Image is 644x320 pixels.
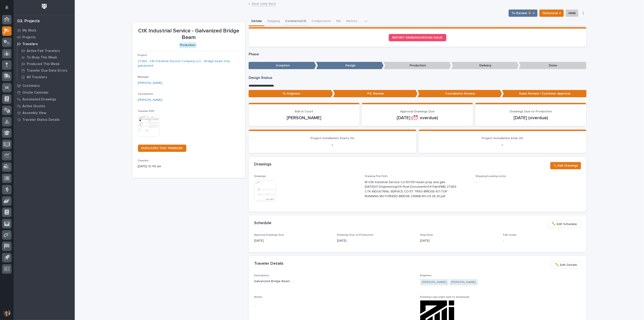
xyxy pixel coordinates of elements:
[249,76,586,80] p: Design Status
[389,34,446,41] a: REPORT DRAWING/DESIGN ISSUE
[367,115,468,121] p: [DATE] (⏰ overdue)
[344,17,360,26] button: Metrics
[22,104,45,108] p: Active Quotes
[249,90,333,97] p: To Engineer
[14,82,75,89] a: Customers
[254,279,415,284] p: Galvanized Bridge Beam
[502,90,586,97] p: Sales Review / Customer Approval
[138,81,163,85] a: [PERSON_NAME]
[14,109,75,116] a: Assembly View
[27,49,60,53] p: Active Fab Travelers
[138,28,240,41] p: CtK Industrial Service - Galvanized Bridge Beam
[254,175,266,178] span: Drawings
[14,103,75,109] a: Active Quotes
[22,42,38,46] p: Travelers
[14,41,75,47] a: Travelers
[424,142,581,148] p: -
[22,97,56,102] p: Automated Drawings
[17,48,75,54] a: Active Fab Travelers
[17,54,75,61] a: To Shop This Week
[254,162,272,167] h2: Drawings
[254,115,354,121] p: [PERSON_NAME]
[333,90,418,97] p: P.E. Review
[392,36,443,39] span: REPORT DRAWING/DESIGN ISSUE
[249,62,316,69] p: Inception
[555,262,577,268] span: ✏️ Edit Details
[282,17,309,26] button: Comments (13)
[17,67,75,74] a: Traveler Due Date Errors
[179,42,197,48] div: Production
[400,110,435,113] span: Approval Drawings Due
[27,69,67,73] p: Traveler Due Date Errors
[553,163,578,168] span: ✏️ Edit Drawings
[542,10,561,16] span: Outsource ↑
[17,61,75,67] a: Produced This Week
[14,34,75,41] a: Projects
[17,19,40,24] div: 02. Projects
[503,238,581,243] p: -
[519,62,586,69] p: Done
[138,164,240,169] p: [DATE] 10:49 am
[337,234,374,236] span: Drawings Due to Production
[14,96,75,103] a: Automated Drawings
[27,56,57,60] p: To Shop This Week
[254,238,332,243] p: [DATE]
[254,261,284,266] h2: Traveler Details
[2,3,12,12] button: Notifications
[509,10,538,17] button: To Review 👨‍🏭 →
[142,147,183,150] span: DUPLICATE THIS TRAVELER
[22,91,49,95] p: Onsite Calendar
[384,62,451,69] p: Production
[254,142,411,148] p: -
[14,116,75,123] a: Traveler Status Details
[22,29,36,33] p: My Work
[254,221,272,226] h2: Schedule
[138,110,155,113] span: Traveler PDF
[295,110,313,113] span: Ball In Court
[138,98,163,102] a: [PERSON_NAME]
[311,137,354,140] span: Project Installation Starts On
[14,89,75,96] a: Onsite Calendar
[420,296,470,298] span: Drawing Logo (right-click to download)
[420,234,433,236] span: Ship Date
[552,261,581,269] button: ✏️ Edit Details
[365,180,459,199] p: M:\CtK Industrial Service Co\137051 beam prep and galv [DATE]\01 Engineering\09 Final Documents\0...
[22,111,46,115] p: Assembly View
[138,145,186,152] a: DUPLICATE THIS TRAVELER
[252,1,276,6] a: Back toMy Work
[451,280,476,285] a: [PERSON_NAME]
[309,17,334,26] button: Components
[22,35,36,39] p: Projects
[138,54,147,57] span: Project
[138,93,154,95] span: Coordinator
[548,221,581,228] button: ✏️ Edit Schedule
[249,52,586,56] p: Phase
[254,234,284,236] span: Approval Drawings Due
[17,74,75,80] a: All Travelers
[2,308,12,318] button: users-avatar
[337,238,415,243] p: [DATE]
[512,10,535,16] span: To Review 👨‍🏭 →
[510,110,552,113] span: Drawings Due to Production
[22,84,40,88] p: Customers
[264,17,282,26] button: Shipping
[6,5,12,13] div: Notifications
[420,238,498,243] p: [DATE]
[254,274,269,277] span: Description
[422,280,447,285] a: [PERSON_NAME]
[503,234,517,236] span: Fab Crews
[569,10,575,16] span: Hold
[552,221,577,227] span: ✏️ Edit Schedule
[420,274,432,277] span: Engineer
[476,180,581,185] p: -
[334,17,344,26] button: FAI
[254,296,262,298] span: Notes
[138,76,149,78] span: Manager
[14,27,75,34] a: My Work
[365,175,387,178] span: Drawing File Path
[254,304,415,308] p: -
[22,118,60,122] p: Traveler Status Details
[550,162,581,169] button: ✏️ Edit Drawings
[418,90,502,97] p: Coordinator Review
[27,62,60,66] p: Produced This Week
